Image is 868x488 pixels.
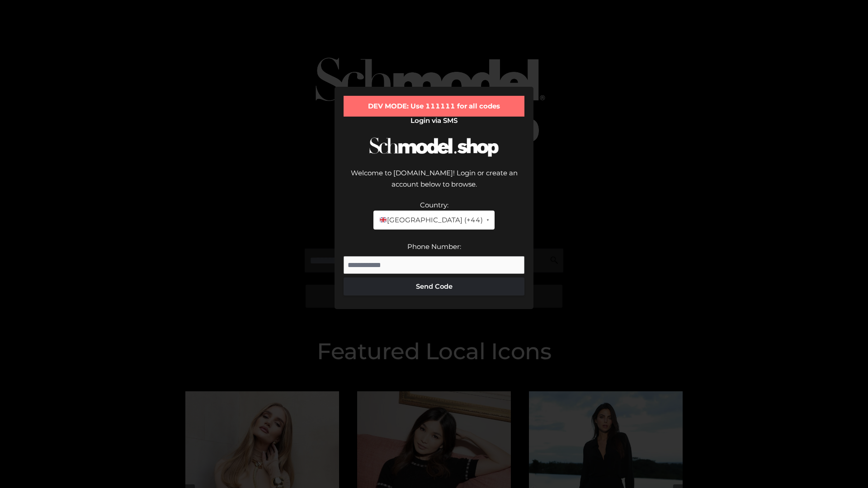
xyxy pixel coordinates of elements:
h2: Login via SMS [344,117,524,125]
img: Schmodel Logo [366,129,502,165]
div: Welcome to [DOMAIN_NAME]! Login or create an account below to browse. [344,167,524,199]
label: Country: [420,201,448,209]
span: [GEOGRAPHIC_DATA] (+44) [379,214,482,226]
div: DEV MODE: Use 111111 for all codes [344,96,524,117]
img: 🇬🇧 [380,216,387,223]
label: Phone Number: [407,242,461,251]
button: Send Code [344,277,524,296]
